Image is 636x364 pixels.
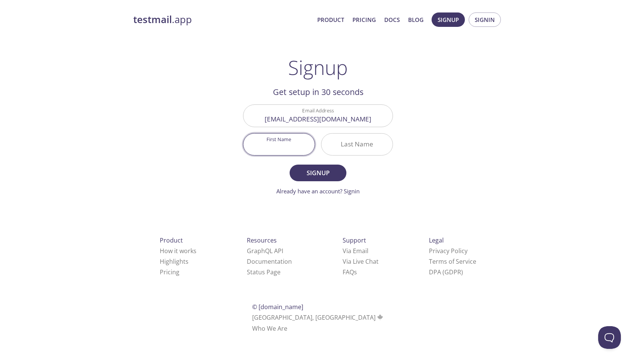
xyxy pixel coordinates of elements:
[429,268,463,276] a: DPA (GDPR)
[252,303,303,311] span: © [DOMAIN_NAME]
[469,12,501,27] button: Signin
[598,326,621,349] iframe: Help Scout Beacon - Open
[247,236,277,244] span: Resources
[352,15,376,25] a: Pricing
[317,15,344,25] a: Product
[429,236,444,244] span: Legal
[288,56,348,79] h1: Signup
[276,187,360,195] a: Already have an account? Signin
[384,15,400,25] a: Docs
[438,15,459,25] span: Signup
[133,13,311,26] a: testmail.app
[354,268,357,276] span: s
[290,165,346,181] button: Signup
[432,12,465,27] button: Signup
[160,268,179,276] a: Pricing
[160,257,189,266] a: Highlights
[252,324,287,333] a: Who We Are
[298,168,338,178] span: Signup
[247,257,292,266] a: Documentation
[247,268,281,276] a: Status Page
[429,257,476,266] a: Terms of Service
[243,86,393,98] h2: Get setup in 30 seconds
[247,247,283,255] a: GraphQL API
[343,257,379,266] a: Via Live Chat
[133,13,172,26] strong: testmail
[343,268,357,276] a: FAQ
[160,247,196,255] a: How it works
[343,236,366,244] span: Support
[252,313,384,322] span: [GEOGRAPHIC_DATA], [GEOGRAPHIC_DATA]
[160,236,183,244] span: Product
[475,15,495,25] span: Signin
[343,247,368,255] a: Via Email
[408,15,424,25] a: Blog
[429,247,468,255] a: Privacy Policy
